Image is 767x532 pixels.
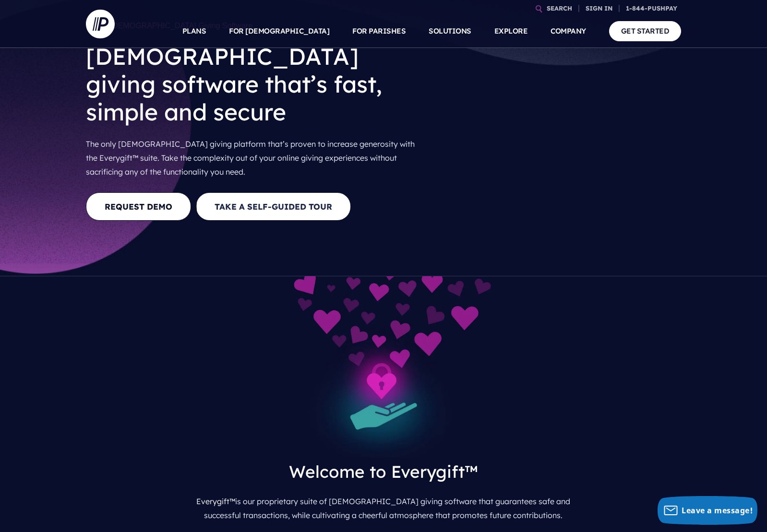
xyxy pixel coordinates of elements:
a: PLANS [182,14,206,48]
a: FOR [DEMOGRAPHIC_DATA] [229,14,329,48]
picture: everygift-impact [193,278,575,288]
h2: [DEMOGRAPHIC_DATA] giving software that’s fast, simple and secure [86,35,427,133]
button: Leave a message! [658,496,757,525]
a: Everygift™ [196,497,235,506]
p: is our proprietary suite of [DEMOGRAPHIC_DATA] giving software that guarantees safe and successfu... [193,491,575,526]
a: REQUEST DEMO [86,192,191,221]
a: COMPANY [551,14,586,48]
h3: Welcome to Everygift™ [193,461,575,491]
a: SOLUTIONS [429,14,471,48]
button: Take a Self-guided Tour [196,192,351,221]
a: GET STARTED [609,21,682,41]
a: FOR PARISHES [352,14,406,48]
span: Leave a message! [682,505,753,516]
a: EXPLORE [494,14,528,48]
p: The only [DEMOGRAPHIC_DATA] giving platform that’s proven to increase generosity with the Everygi... [86,133,427,182]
